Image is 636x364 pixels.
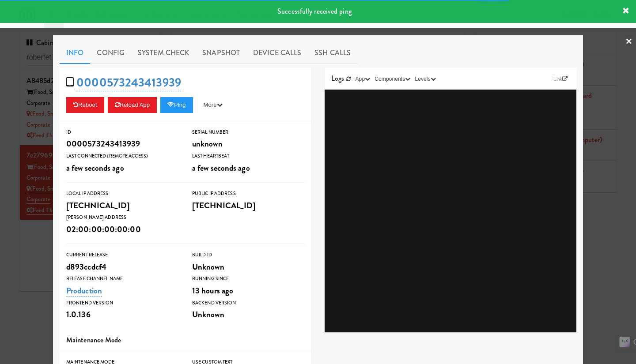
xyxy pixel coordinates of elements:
[66,299,179,308] div: Frontend Version
[66,307,179,322] div: 1.0.136
[197,97,230,113] button: More
[66,222,179,237] div: 02:00:00:00:00:00
[66,152,179,161] div: Last Connected (Remote Access)
[192,251,305,259] div: Build Id
[66,128,179,137] div: ID
[192,136,305,151] div: unknown
[66,285,102,297] a: Production
[353,75,373,83] button: App
[372,75,413,83] button: Components
[131,42,196,64] a: System Check
[192,307,305,322] div: Unknown
[196,42,246,64] a: Snapshot
[246,42,308,64] a: Device Calls
[551,75,570,83] a: Link
[66,136,179,151] div: 0000573243413939
[66,162,124,174] span: a few seconds ago
[192,274,305,283] div: Running Since
[192,152,305,161] div: Last Heartbeat
[192,285,233,296] span: 13 hours ago
[66,213,179,222] div: [PERSON_NAME] Address
[90,42,131,64] a: Config
[76,74,181,91] a: 0000573243413939
[192,128,305,137] div: Serial Number
[66,189,179,198] div: Local IP Address
[66,335,121,345] span: Maintenance Mode
[192,162,250,174] span: a few seconds ago
[108,97,157,113] button: Reload App
[192,299,305,308] div: Backend Version
[60,42,90,64] a: Info
[331,73,344,83] span: Logs
[192,259,305,274] div: Unknown
[625,28,632,56] a: ×
[308,42,357,64] a: SSH Calls
[192,198,305,213] div: [TECHNICAL_ID]
[192,189,305,198] div: Public IP Address
[66,198,179,213] div: [TECHNICAL_ID]
[66,259,179,274] div: d893ccdcf4
[66,274,179,283] div: Release Channel Name
[413,75,438,83] button: Levels
[66,97,104,113] button: Reboot
[277,6,352,16] span: Successfully received ping
[160,97,193,113] button: Ping
[66,251,179,259] div: Current Release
